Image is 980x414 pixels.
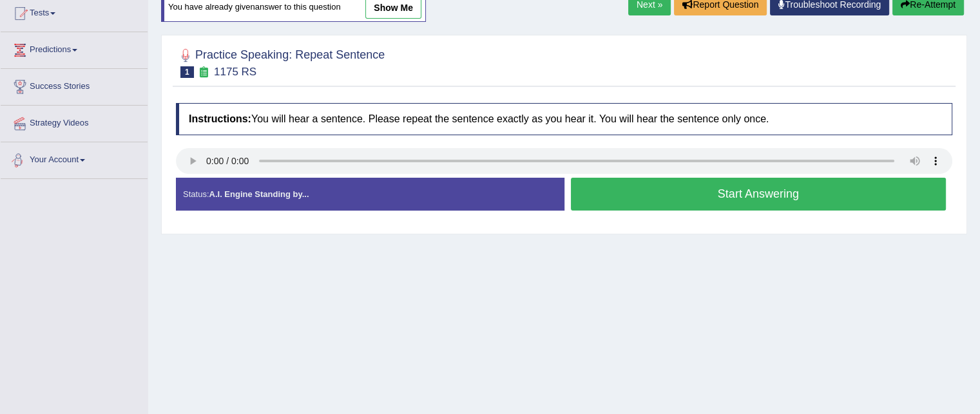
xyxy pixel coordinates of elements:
a: Predictions [1,32,148,64]
small: Exam occurring question [197,66,211,79]
small: 1175 RS [214,66,256,78]
h2: Practice Speaking: Repeat Sentence [176,46,385,78]
a: Your Account [1,142,148,174]
a: Success Stories [1,69,148,101]
button: Start Answering [571,178,946,211]
div: Status: [176,178,564,211]
h4: You will hear a sentence. Please repeat the sentence exactly as you hear it. You will hear the se... [176,103,952,135]
strong: A.I. Engine Standing by... [209,189,309,199]
span: 1 [180,66,194,78]
a: Strategy Videos [1,106,148,138]
b: Instructions: [189,113,251,124]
